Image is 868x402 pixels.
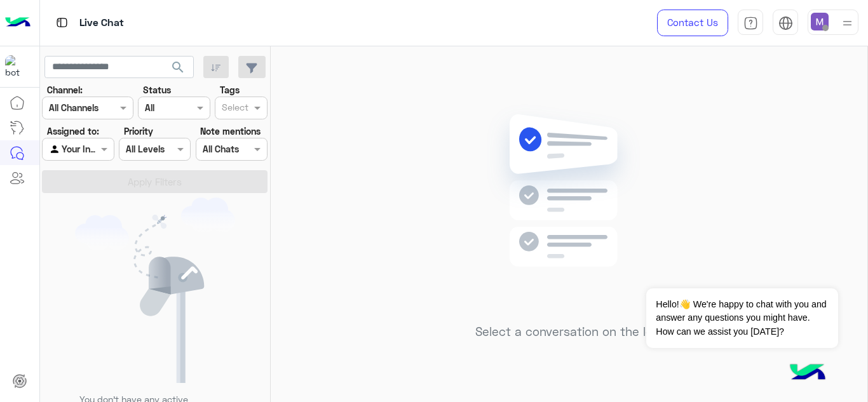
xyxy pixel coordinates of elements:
[839,15,855,31] img: profile
[646,288,837,348] span: Hello!👋 We're happy to chat with you and answer any questions you might have. How can we assist y...
[54,15,70,30] img: tab
[5,55,28,78] img: 317874714732967
[811,13,829,30] img: userImage
[42,170,268,193] button: Apply Filters
[79,15,124,32] p: Live Chat
[220,83,240,97] label: Tags
[657,10,728,36] a: Contact Us
[170,60,186,75] span: search
[124,124,153,138] label: Priority
[200,124,261,138] label: Note mentions
[738,10,763,36] a: tab
[475,325,663,339] h5: Select a conversation on the left
[143,83,171,97] label: Status
[47,124,99,138] label: Assigned to:
[220,100,248,117] div: Select
[163,56,194,83] button: search
[5,10,31,36] img: Logo
[785,351,830,396] img: hulul-logo.png
[47,83,83,97] label: Channel:
[75,198,235,383] img: empty users
[743,16,758,30] img: tab
[778,16,793,30] img: tab
[477,104,661,315] img: no messages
